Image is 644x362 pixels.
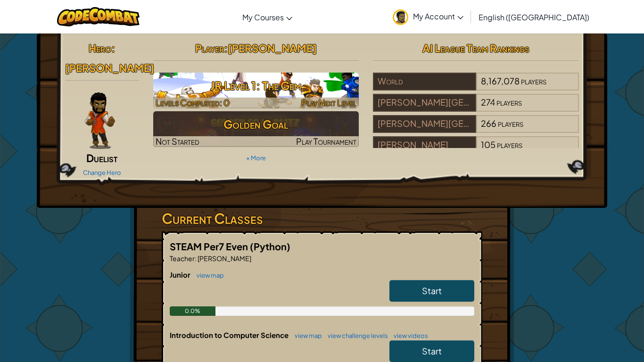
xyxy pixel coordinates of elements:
span: My Courses [242,12,284,22]
h3: Golden Goal [153,114,359,135]
img: JR Level 1: The Gem [153,73,359,108]
span: Start [422,285,442,296]
a: My Account [388,2,468,32]
span: Start [422,346,442,356]
span: players [497,139,522,150]
h3: Current Classes [162,208,482,229]
span: players [498,118,523,129]
a: Change Hero [83,169,121,176]
a: Golden GoalNot StartedPlay Tournament [153,111,359,147]
span: English ([GEOGRAPHIC_DATA]) [479,12,589,22]
img: CodeCombat logo [57,7,140,26]
span: players [496,97,522,107]
span: (Python) [250,240,290,252]
span: [PERSON_NAME] [65,61,154,74]
a: [PERSON_NAME]105players [373,145,579,156]
span: 274 [481,97,495,107]
a: World8,167,078players [373,82,579,92]
a: + More [246,154,266,162]
div: [PERSON_NAME][GEOGRAPHIC_DATA] [373,115,476,133]
span: Hero [89,41,111,55]
span: : [224,41,228,55]
a: view videos [389,332,428,339]
span: 105 [481,139,495,150]
img: duelist-pose.png [85,92,115,149]
span: Teacher [170,254,195,263]
span: Play Tournament [296,136,356,147]
span: [PERSON_NAME] [197,254,251,263]
span: Introduction to Computer Science [170,330,290,339]
a: view map [192,271,224,279]
span: Play Next Level [301,97,356,108]
span: My Account [413,11,463,21]
span: Player [195,41,224,55]
span: Duelist [86,151,117,165]
a: English ([GEOGRAPHIC_DATA]) [474,4,594,30]
span: 266 [481,118,496,129]
div: [PERSON_NAME] [373,136,476,154]
a: [PERSON_NAME][GEOGRAPHIC_DATA]274players [373,103,579,114]
span: : [111,41,115,55]
a: view map [290,332,322,339]
a: Play Next Level [153,73,359,108]
a: [PERSON_NAME][GEOGRAPHIC_DATA]266players [373,124,579,135]
span: players [521,75,546,86]
span: 8,167,078 [481,75,520,86]
span: Not Started [156,136,199,147]
span: AI League Team Rankings [422,41,529,55]
span: : [195,254,197,263]
a: view challenge levels [323,332,388,339]
span: STEAM Per7 Even [170,240,250,252]
h3: JR Level 1: The Gem [153,75,359,96]
div: 0.0% [170,306,215,316]
span: Levels Completed: 0 [156,97,230,108]
img: Golden Goal [153,111,359,147]
span: [PERSON_NAME] [228,41,317,55]
div: [PERSON_NAME][GEOGRAPHIC_DATA] [373,94,476,112]
div: World [373,73,476,90]
span: Junior [170,270,192,279]
a: My Courses [238,4,297,30]
img: avatar [393,9,408,25]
